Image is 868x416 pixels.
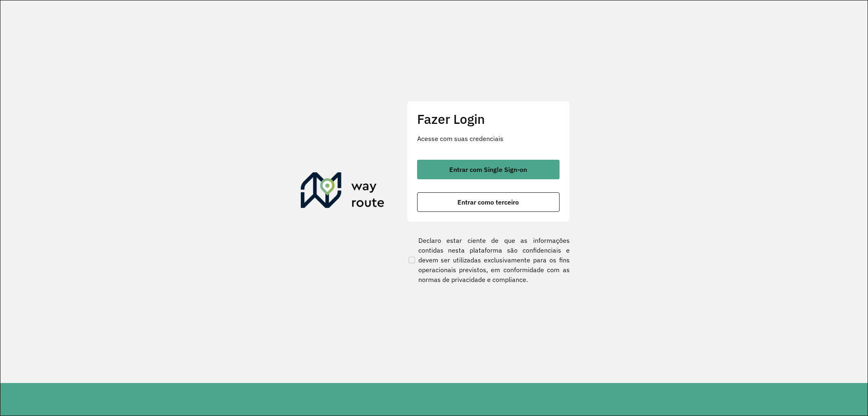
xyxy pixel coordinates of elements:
span: Entrar com Single Sign-on [449,166,527,173]
span: Entrar como terceiro [457,199,519,205]
img: Roteirizador AmbevTech [301,172,385,211]
button: button [417,192,560,212]
label: Declaro estar ciente de que as informações contidas nesta plataforma são confidenciais e devem se... [407,236,570,284]
button: button [417,160,560,179]
h2: Fazer Login [417,111,560,127]
p: Acesse com suas credenciais [417,134,560,143]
